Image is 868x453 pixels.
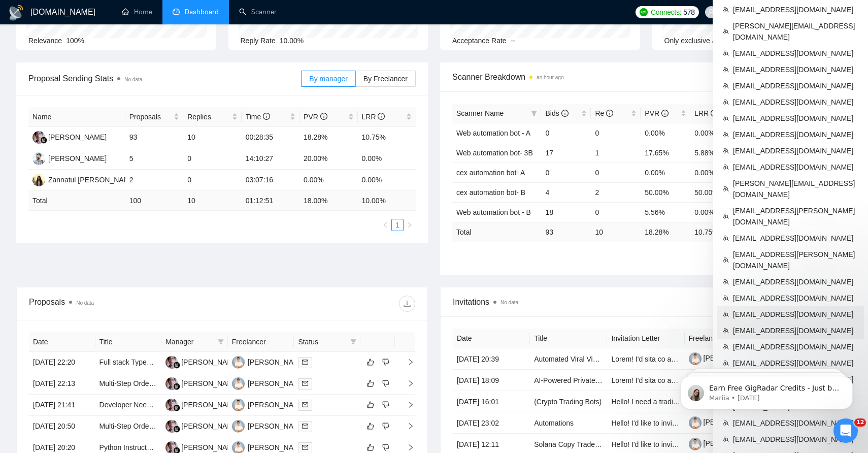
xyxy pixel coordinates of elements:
[641,163,690,182] td: 0.00%
[232,358,328,366] a: MS[PERSON_NAME] Shuvo
[733,434,858,445] span: [EMAIL_ADDRESS][DOMAIN_NAME]
[125,170,183,191] td: 2
[173,8,180,15] span: dashboard
[664,37,767,45] span: Only exclusive agency members
[181,442,240,453] div: [PERSON_NAME]
[124,77,142,82] span: No data
[382,422,389,430] span: dislike
[239,8,277,16] a: searchScanner
[404,219,416,231] button: right
[854,418,866,427] span: 12
[29,332,95,352] th: Date
[733,309,858,320] span: [EMAIL_ADDRESS][DOMAIN_NAME]
[690,123,740,143] td: 0.00%
[48,153,107,164] div: [PERSON_NAME]
[232,420,245,433] img: MS
[173,383,180,390] img: gigradar-bm.png
[382,222,388,228] span: left
[8,5,24,21] img: logo
[689,439,784,447] a: [PERSON_NAME] Shuvo
[125,191,183,211] td: 100
[263,113,270,120] span: info-circle
[382,401,389,409] span: dislike
[185,8,219,16] span: Dashboard
[358,148,416,170] td: 0.00%
[723,235,729,241] span: team
[367,443,374,451] span: like
[453,412,530,434] td: [DATE] 23:02
[242,127,299,148] td: 00:28:35
[363,75,408,83] span: By Freelancer
[183,148,241,170] td: 0
[456,188,525,197] a: cex automation bot- B
[165,336,214,347] span: Manager
[28,37,62,45] span: Relevance
[382,379,389,387] span: dislike
[733,293,858,304] span: [EMAIL_ADDRESS][DOMAIN_NAME]
[694,109,718,117] span: LRR
[733,276,858,287] span: [EMAIL_ADDRESS][DOMAIN_NAME]
[99,379,373,387] a: Multi-Step Order Form with Stripe Integration, Webflow Frontend & REST API Backend
[534,398,602,406] a: (Crypto Trading Bots)
[95,373,162,395] td: Multi-Step Order Form with Stripe Integration, Webflow Frontend & REST API Backend
[125,127,183,148] td: 93
[541,182,591,202] td: 4
[173,362,180,369] img: gigradar-bm.png
[99,422,373,430] a: Multi-Step Order Form with Stripe Integration, Webflow Frontend & REST API Backend
[187,111,229,122] span: Replies
[591,163,641,182] td: 0
[541,163,591,182] td: 0
[380,399,392,411] button: dislike
[216,334,226,349] span: filter
[561,110,569,117] span: info-circle
[595,109,613,117] span: Re
[304,113,327,121] span: PVR
[399,444,414,451] span: right
[242,191,299,211] td: 01:12:51
[218,339,224,345] span: filter
[228,332,294,352] th: Freelancer
[232,377,245,390] img: MS
[378,113,385,120] span: info-circle
[641,222,690,242] td: 18.28 %
[723,83,729,89] span: team
[125,148,183,170] td: 5
[534,355,712,363] a: Automated Viral Video Monetization Workflow Developer
[407,222,413,228] span: right
[530,348,607,370] td: Automated Viral Video Monetization Workflow Developer
[723,148,729,154] span: team
[452,222,541,242] td: Total
[165,400,240,408] a: NK[PERSON_NAME]
[404,219,416,231] li: Next Page
[367,379,374,387] span: like
[456,149,533,157] a: Web automation bot- 3B
[181,357,240,368] div: [PERSON_NAME]
[733,64,858,75] span: [EMAIL_ADDRESS][DOMAIN_NAME]
[733,129,858,140] span: [EMAIL_ADDRESS][DOMAIN_NAME]
[165,379,240,387] a: NK[PERSON_NAME]
[591,182,641,202] td: 2
[529,106,539,121] span: filter
[723,7,729,13] span: team
[399,300,415,308] span: download
[456,208,531,216] a: Web automation bot - B
[95,332,162,352] th: Title
[399,296,415,312] button: download
[29,352,95,373] td: [DATE] 22:20
[29,296,222,312] div: Proposals
[181,420,240,432] div: [PERSON_NAME]
[76,300,94,306] span: No data
[248,378,328,389] div: [PERSON_NAME] Shuvo
[95,416,162,437] td: Multi-Step Order Form with Stripe Integration, Webflow Frontend & REST API Backend
[28,72,301,85] span: Proposal Sending Stats
[173,404,180,411] img: gigradar-bm.png
[183,127,241,148] td: 10
[733,113,858,124] span: [EMAIL_ADDRESS][DOMAIN_NAME]
[591,123,641,143] td: 0
[723,132,729,138] span: team
[364,356,377,368] button: like
[723,279,729,285] span: team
